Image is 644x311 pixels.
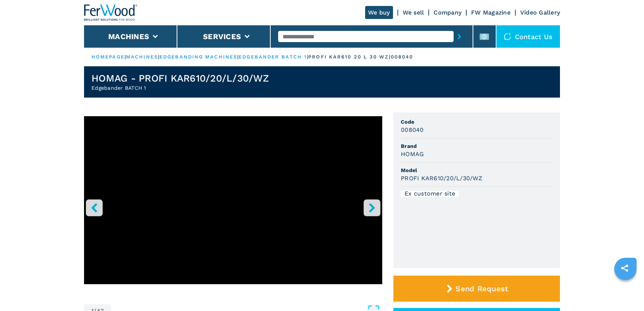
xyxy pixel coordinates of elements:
[401,126,424,134] h3: 008040
[91,72,269,84] h1: HOMAG - PROFI KAR610/20/L/30/WZ
[615,259,634,277] a: sharethis
[401,150,424,158] h3: HOMAG
[401,118,553,126] span: Code
[504,33,511,40] img: Contact us
[308,54,390,60] p: profi kar610 20 l 30 wz |
[125,54,126,60] span: |
[401,191,459,197] div: Ex customer site
[239,54,307,60] a: edgebander batch 1
[158,54,160,60] span: |
[471,9,511,16] a: FW Magazine
[307,54,308,60] span: |
[401,174,482,183] h3: PROFI KAR610/20/L/30/WZ
[91,84,269,92] h2: Edgebander BATCH 1
[391,54,413,60] p: 008040
[403,9,424,16] a: We sell
[126,54,158,60] a: machines
[203,32,241,41] button: Services
[401,166,553,174] span: Model
[108,32,149,41] button: Machines
[84,116,382,284] iframe: YouTube video player
[237,54,239,60] span: |
[160,54,237,60] a: edgebanding machines
[365,6,393,19] a: We buy
[401,142,553,150] span: Brand
[84,116,382,297] div: Go to Slide 1
[91,54,125,60] a: HOMEPAGE
[86,199,103,216] button: left-button
[455,284,508,293] span: Send Request
[520,9,560,16] a: Video Gallery
[496,25,560,48] div: Contact us
[454,28,465,45] button: submit-button
[364,199,380,216] button: right-button
[393,276,560,302] button: Send Request
[434,9,461,16] a: Company
[84,4,138,21] img: Ferwood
